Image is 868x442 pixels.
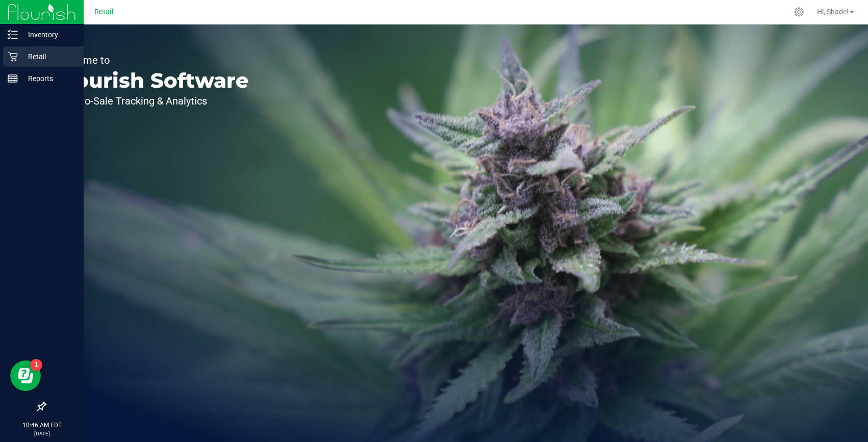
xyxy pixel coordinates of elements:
p: Flourish Software [55,70,249,91]
p: 10:46 AM EDT [5,421,79,430]
inline-svg: Reports [8,73,18,84]
p: Welcome to [55,55,249,65]
p: [DATE] [5,430,79,437]
span: Hi, Shade! [817,8,849,16]
inline-svg: Inventory [8,30,18,40]
iframe: Resource center unread badge [30,359,42,371]
iframe: Resource center [10,360,41,391]
inline-svg: Retail [8,51,18,62]
p: Retail [18,50,79,63]
p: Reports [18,72,79,85]
p: Inventory [18,29,79,41]
span: Retail [94,8,114,16]
div: Manage settings [793,7,805,17]
p: Seed-to-Sale Tracking & Analytics [55,96,249,106]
